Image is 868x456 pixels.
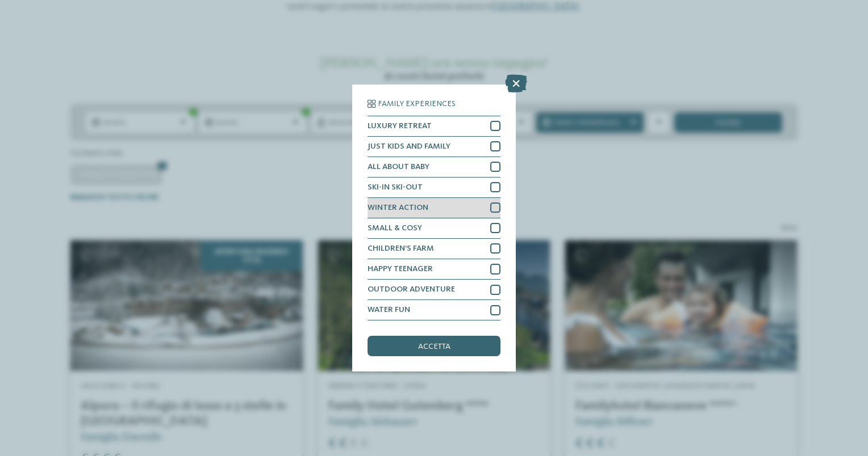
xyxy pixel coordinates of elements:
span: SMALL & COSY [368,224,422,232]
span: ALL ABOUT BABY [368,163,429,171]
span: HAPPY TEENAGER [368,265,433,273]
span: CHILDREN’S FARM [368,244,434,252]
span: JUST KIDS AND FAMILY [368,142,450,150]
span: Family Experiences [378,100,456,108]
span: SKI-IN SKI-OUT [368,183,423,191]
span: OUTDOOR ADVENTURE [368,285,455,293]
span: accetta [418,343,450,351]
span: WINTER ACTION [368,204,428,212]
span: WATER FUN [368,306,410,314]
span: LUXURY RETREAT [368,122,432,130]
